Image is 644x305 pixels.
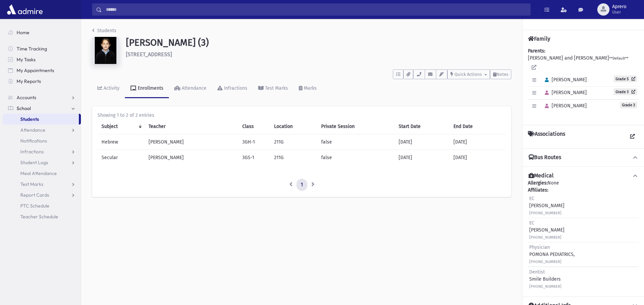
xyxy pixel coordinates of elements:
[317,119,395,134] th: Private Session
[490,69,511,79] button: Notes
[3,200,81,211] a: PTC Schedule
[528,154,639,161] button: Bus Routes
[529,219,564,241] div: [PERSON_NAME]
[529,172,554,179] h4: Medical
[529,154,561,161] h4: Bus Routes
[3,114,79,125] a: Students
[17,78,41,84] span: My Reports
[17,67,54,73] span: My Appointments
[253,79,293,98] a: Test Marks
[3,27,81,38] a: Home
[264,85,288,91] div: Test Marks
[529,244,575,265] div: POMONA PEDIATRICS,
[136,85,163,91] div: Enrollments
[449,150,506,166] td: [DATE]
[92,37,119,64] img: 9kAAAAAAAAAAAAAAAAAAAAAAAAAAAAAAAAAAAAAAAAAAAAAAAAAAAAAAAAAAAAAAAAAAAAAAAAAAAAAAAAAAAAAAAAAAAAAAA...
[20,192,49,198] span: Report Cards
[20,203,49,209] span: PTC Schedule
[614,75,637,82] a: Grade 5
[92,27,116,37] nav: breadcrumb
[528,172,639,179] button: Medical
[126,37,511,48] h1: [PERSON_NAME] (3)
[449,134,506,150] td: [DATE]
[317,150,395,166] td: false
[542,103,587,109] span: [PERSON_NAME]
[542,77,587,83] span: [PERSON_NAME]
[449,119,506,134] th: End Date
[145,119,238,134] th: Teacher
[20,214,58,220] span: Teacher Schedule
[238,119,270,134] th: Class
[528,187,548,193] b: Affiliates:
[454,72,482,77] span: Quick Actions
[92,28,116,34] a: Students
[395,134,449,150] td: [DATE]
[97,112,506,119] div: Showing 1 to 2 of 2 entries
[169,79,212,98] a: Attendance
[20,116,39,122] span: Students
[20,181,43,187] span: Test Marks
[3,157,81,168] a: Student Logs
[529,268,561,290] div: Smile Builders
[3,92,81,103] a: Accounts
[529,244,550,250] span: Physician
[20,127,45,133] span: Attendance
[528,179,639,291] div: None
[20,149,44,155] span: Infractions
[3,179,81,190] a: Test Marks
[97,119,145,134] th: Subject
[5,3,44,16] img: AdmirePro
[496,72,508,77] span: Notes
[293,79,322,98] a: Marks
[3,103,81,114] a: School
[97,150,145,166] td: Secular
[614,88,637,95] a: Grade 3
[270,134,317,150] td: 211G
[102,3,530,16] input: Search
[92,79,125,98] a: Activity
[17,105,31,111] span: School
[125,79,169,98] a: Enrollments
[620,102,637,108] span: Grade 3
[3,43,81,54] a: Time Tracking
[17,94,36,101] span: Accounts
[20,159,48,166] span: Student Logs
[395,119,449,134] th: Start Date
[529,220,534,226] span: EC
[17,46,47,52] span: Time Tracking
[223,85,247,91] div: Infractions
[3,76,81,87] a: My Reports
[238,150,270,166] td: 3GS-1
[528,180,548,186] b: Allergies:
[3,211,81,222] a: Teacher Schedule
[212,79,253,98] a: Infractions
[145,150,238,166] td: [PERSON_NAME]
[542,90,587,95] span: [PERSON_NAME]
[447,69,490,79] button: Quick Actions
[529,260,561,264] small: [PHONE_NUMBER]
[529,269,545,275] span: Dentist
[317,134,395,150] td: false
[529,211,561,215] small: [PHONE_NUMBER]
[238,134,270,150] td: 3GH-1
[3,54,81,65] a: My Tasks
[528,47,639,119] div: [PERSON_NAME] and [PERSON_NAME]
[102,85,119,91] div: Activity
[529,196,534,201] span: EC
[296,179,307,191] a: 1
[3,168,81,179] a: Meal Attendance
[529,195,564,216] div: [PERSON_NAME]
[17,29,29,36] span: Home
[303,85,317,91] div: Marks
[529,235,561,240] small: [PHONE_NUMBER]
[180,85,206,91] div: Attendance
[3,135,81,146] a: Notifications
[270,150,317,166] td: 211G
[3,146,81,157] a: Infractions
[528,48,545,54] b: Parents:
[126,51,511,58] h6: [STREET_ADDRESS]
[529,284,561,289] small: [PHONE_NUMBER]
[612,9,626,15] span: User
[612,4,626,9] span: Aprero
[17,57,36,63] span: My Tasks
